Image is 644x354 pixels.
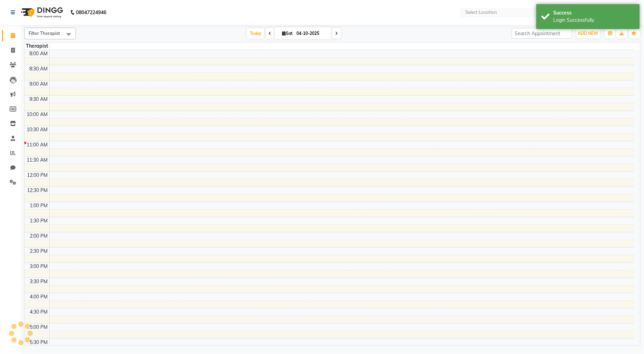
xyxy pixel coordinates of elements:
input: Search Appointment [512,28,572,39]
div: 8:30 AM [28,65,49,73]
span: Filter Therapist [29,30,60,36]
span: ADD NEW [578,31,598,36]
span: Sat [280,31,294,36]
div: 9:30 AM [28,96,49,103]
div: Success [554,9,635,17]
div: Therapist [25,42,49,50]
div: 5:30 PM [29,339,49,346]
div: Select Location [465,9,497,16]
div: 2:00 PM [29,232,49,240]
div: 8:00 AM [28,50,49,57]
div: 5:00 PM [29,324,49,331]
span: Today [247,28,264,39]
div: 3:00 PM [29,263,49,270]
div: 10:30 AM [26,126,49,133]
div: 1:00 PM [29,202,49,209]
div: 12:00 PM [26,172,49,179]
div: 2:30 PM [29,248,49,255]
div: 4:00 PM [29,293,49,300]
div: 1:30 PM [29,217,49,224]
div: 12:30 PM [26,187,49,194]
div: 3:30 PM [29,278,49,285]
b: 08047224946 [76,3,106,22]
div: 4:30 PM [29,308,49,316]
img: logo [18,3,65,22]
div: 11:30 AM [26,156,49,164]
div: 11:00 AM [26,141,49,149]
div: Login Successfully. [554,17,635,24]
button: ADD NEW [576,29,600,38]
input: 2025-10-04 [294,28,329,39]
div: 10:00 AM [26,111,49,118]
div: 9:00 AM [28,80,49,88]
